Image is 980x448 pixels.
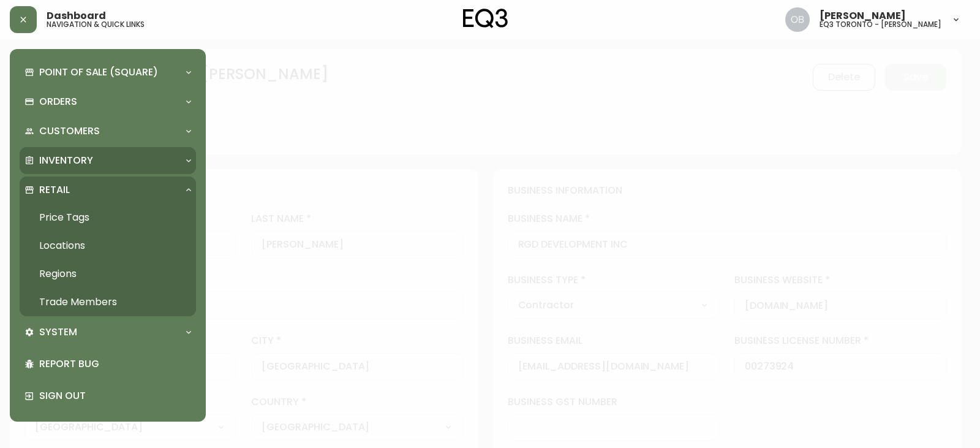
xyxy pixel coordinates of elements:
[39,389,191,403] p: Sign Out
[20,348,196,380] div: Report Bug
[20,319,196,346] div: System
[39,357,191,371] p: Report Bug
[463,9,508,28] img: logo
[39,154,93,167] p: Inventory
[20,380,196,412] div: Sign Out
[20,288,196,316] a: Trade Members
[39,183,70,197] p: Retail
[39,124,100,138] p: Customers
[39,95,77,108] p: Orders
[820,11,906,21] span: [PERSON_NAME]
[47,11,106,21] span: Dashboard
[20,177,196,203] div: Retail
[785,7,810,32] img: 8e0065c524da89c5c924d5ed86cfe468
[39,66,158,79] p: Point of Sale (Square)
[20,59,196,86] div: Point of Sale (Square)
[820,21,941,28] h5: eq3 toronto - [PERSON_NAME]
[20,203,196,232] a: Price Tags
[20,88,196,115] div: Orders
[47,21,145,28] h5: navigation & quick links
[20,118,196,145] div: Customers
[39,325,77,339] p: System
[20,260,196,288] a: Regions
[20,232,196,260] a: Locations
[20,147,196,174] div: Inventory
